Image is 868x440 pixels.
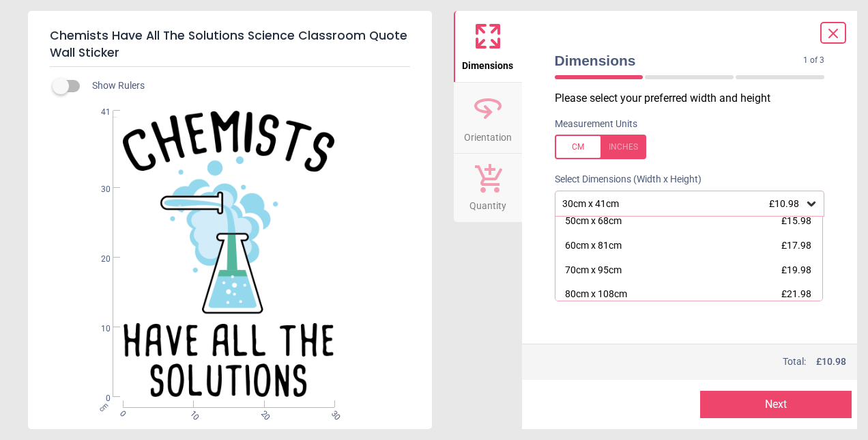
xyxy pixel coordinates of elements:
[781,240,811,251] span: £17.98
[85,253,111,265] span: 20
[700,391,852,418] button: Next
[258,409,267,417] span: 20
[61,78,432,94] div: Show Rulers
[97,401,109,413] span: cm
[328,409,337,417] span: 30
[544,173,701,187] label: Select Dimensions (Width x Height)
[555,118,637,131] label: Measurement Units
[464,124,512,145] span: Orientation
[553,355,847,369] div: Total:
[565,239,622,253] div: 60cm x 81cm
[85,393,111,404] span: 0
[781,288,811,299] span: £21.98
[565,264,622,277] div: 70cm x 95cm
[781,215,811,226] span: £15.98
[561,198,805,210] div: 30cm x 41cm
[781,264,811,275] span: £19.98
[565,288,627,301] div: 80cm x 108cm
[85,107,111,118] span: 41
[454,11,522,82] button: Dimensions
[50,22,410,67] h5: Chemists Have All The Solutions Science Classroom Quote Wall Sticker
[816,355,846,369] span: £
[822,356,846,367] span: 10.98
[187,409,196,417] span: 10
[565,215,622,228] div: 50cm x 68cm
[85,184,111,195] span: 30
[117,409,126,417] span: 0
[555,91,836,106] p: Please select your preferred width and height
[469,193,506,213] span: Quantity
[462,53,513,73] span: Dimensions
[555,51,804,70] span: Dimensions
[454,83,522,154] button: Orientation
[454,154,522,222] button: Quantity
[85,323,111,335] span: 10
[769,198,799,209] span: £10.98
[803,55,824,66] span: 1 of 3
